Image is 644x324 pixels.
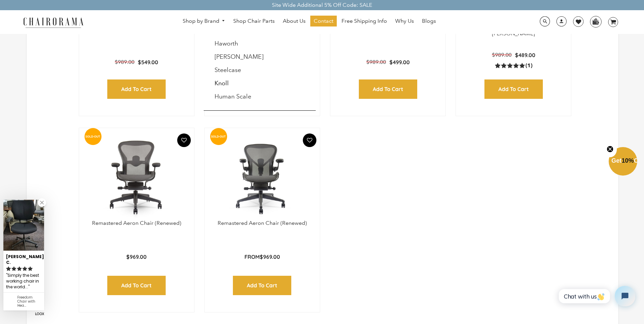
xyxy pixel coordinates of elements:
span: Contact [314,18,333,25]
span: Shop Chair Parts [233,18,275,25]
span: Why Us [395,18,414,25]
a: Free Shipping Info [338,16,390,26]
a: Knoll [215,79,229,87]
a: Shop Chair Parts [230,16,278,26]
a: Haworth [215,40,238,47]
img: chairorama [19,16,87,28]
a: About Us [279,16,309,26]
img: WhatsApp_Image_2024-07-12_at_16.23.01.webp [590,16,601,26]
span: 10% [622,157,634,164]
svg: rating icon full [6,266,11,271]
svg: rating icon full [28,266,33,271]
a: Shop by Brand [179,16,229,26]
span: Blogs [422,18,436,25]
span: About Us [283,18,306,25]
nav: DesktopNavigation [116,16,502,28]
a: Blogs [419,16,439,26]
iframe: Tidio Chat [551,280,641,312]
a: [PERSON_NAME] [215,53,263,60]
div: Freedom Chair with Headrest | Brown Leather & Crome | - (Renewed) [17,295,41,308]
a: Human Scale [215,93,251,100]
svg: rating icon full [12,266,16,271]
a: Contact [310,16,337,26]
svg: rating icon full [22,266,27,271]
img: Katie. C. review of Freedom Chair with Headrest | Brown Leather & Crome | - (Renewed) [3,200,44,251]
div: [PERSON_NAME]. C. [6,251,41,266]
div: Simply the best working chair in the world.Â... [6,272,41,291]
button: Close teaser [603,142,617,157]
span: Free Shipping Info [342,18,387,25]
svg: rating icon full [17,266,22,271]
div: Get10%OffClose teaser [609,148,637,176]
a: Steelcase [215,66,241,74]
a: Why Us [392,16,417,26]
span: Get Off [611,157,643,164]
